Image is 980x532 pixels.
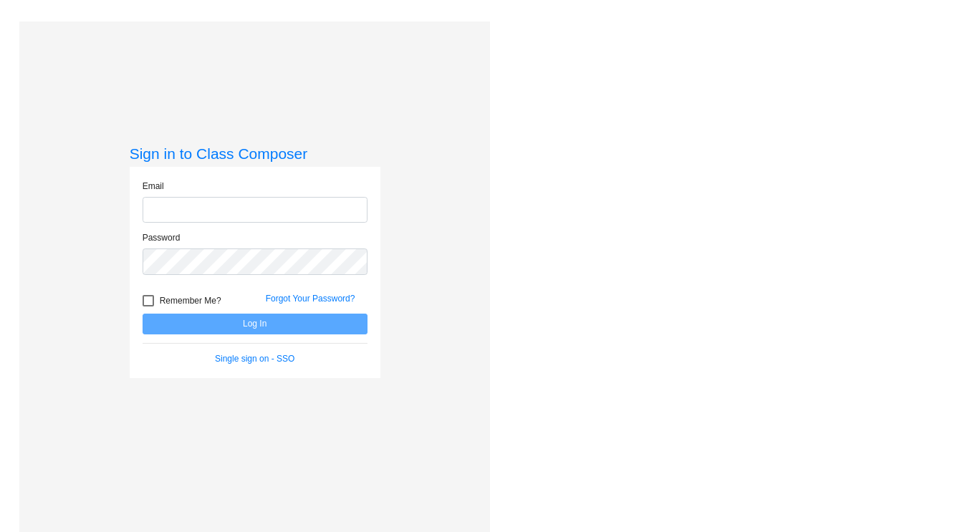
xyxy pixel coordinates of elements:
label: Email [143,180,164,193]
span: Remember Me? [160,292,221,309]
a: Single sign on - SSO [215,354,294,364]
a: Forgot Your Password? [266,294,355,304]
h3: Sign in to Class Composer [130,145,380,163]
button: Log In [143,314,367,334]
label: Password [143,231,181,244]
